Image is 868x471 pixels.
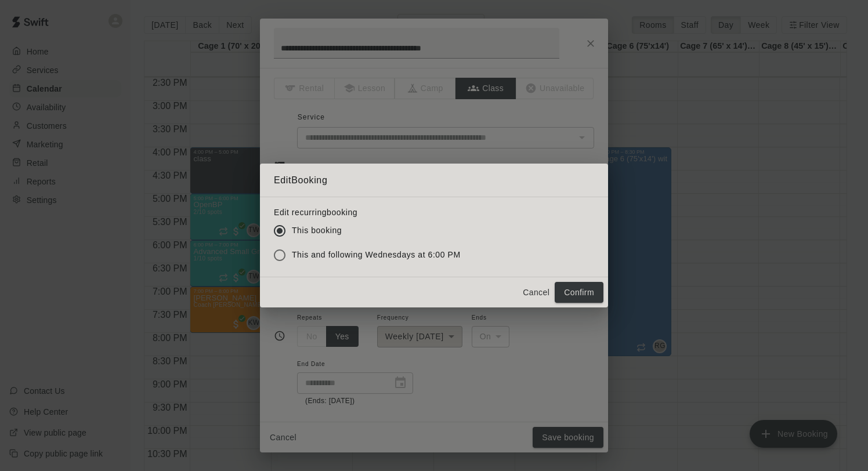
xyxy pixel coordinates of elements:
button: Confirm [555,282,603,303]
span: This and following Wednesdays at 6:00 PM [292,249,461,261]
button: Cancel [518,282,555,303]
label: Edit recurring booking [274,206,470,218]
h2: Edit Booking [260,164,608,197]
span: This booking [292,224,342,237]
